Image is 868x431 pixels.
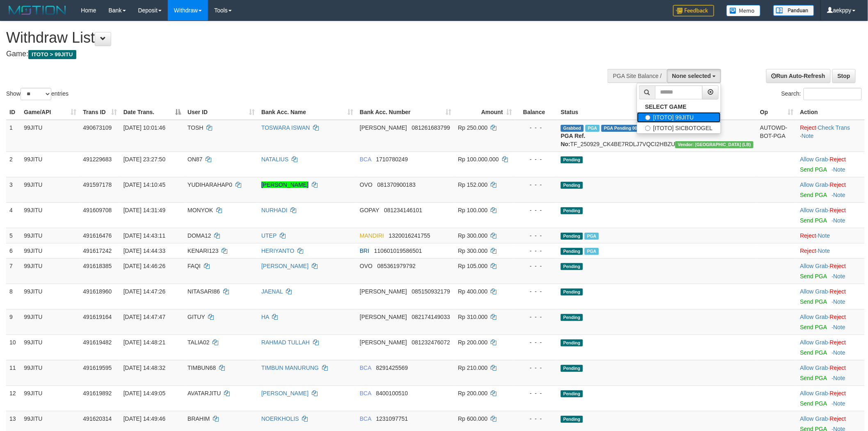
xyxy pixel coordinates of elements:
[672,73,711,79] span: None selected
[261,263,308,269] a: [PERSON_NAME]
[83,248,112,254] span: 491617242
[834,400,846,407] a: Note
[561,390,583,397] span: Pending
[6,228,21,243] td: 5
[412,288,450,295] span: Copy 085150932179 to clipboard
[557,105,757,120] th: Status
[797,202,865,228] td: ·
[80,105,120,120] th: Trans ID: activate to sort column ascending
[830,314,846,320] a: Reject
[123,314,165,320] span: [DATE] 14:47:47
[6,50,571,58] h4: Game:
[261,124,310,131] a: TOSWARA ISWAN
[800,400,827,407] a: Send PGA
[123,124,165,131] span: [DATE] 10:01:46
[458,365,488,371] span: Rp 210.000
[261,181,308,188] a: [PERSON_NAME]
[261,314,269,320] a: HA
[458,181,488,188] span: Rp 152.000
[800,156,828,163] a: Allow Grab
[83,390,112,397] span: 491619892
[834,273,846,280] a: Note
[645,126,651,131] input: [ITOTO] SICBOTOGEL
[360,248,369,254] span: BRI
[800,415,828,422] a: Allow Grab
[187,156,203,163] span: ON87
[800,217,827,224] a: Send PGA
[356,105,455,120] th: Bank Acc. Number: activate to sort column ascending
[834,192,846,198] a: Note
[800,273,827,280] a: Send PGA
[360,339,407,346] span: [PERSON_NAME]
[561,248,583,255] span: Pending
[834,375,846,381] a: Note
[83,207,112,213] span: 491609708
[800,207,830,213] span: ·
[830,415,846,422] a: Reject
[455,105,516,120] th: Amount: activate to sort column ascending
[561,233,583,240] span: Pending
[800,324,827,330] a: Send PGA
[673,5,714,16] img: Feedback.jpg
[802,133,814,139] a: Note
[800,263,828,269] a: Allow Grab
[21,177,80,202] td: 99JITU
[519,389,554,397] div: - - -
[376,156,408,163] span: Copy 1710780249 to clipboard
[83,288,112,295] span: 491618960
[830,156,846,163] a: Reject
[83,263,112,269] span: 491618385
[360,181,372,188] span: OVO
[519,415,554,423] div: - - -
[781,88,862,100] label: Search:
[561,156,583,163] span: Pending
[800,314,830,320] span: ·
[83,124,112,131] span: 490673109
[519,338,554,346] div: - - -
[261,156,288,163] a: NATALIUS
[21,258,80,284] td: 99JITU
[374,248,422,254] span: Copy 110601019586501 to clipboard
[384,207,422,213] span: Copy 081234146101 to clipboard
[800,349,827,356] a: Send PGA
[376,415,408,422] span: Copy 1231097751 to clipboard
[800,365,828,371] a: Allow Grab
[797,177,865,202] td: ·
[377,263,416,269] span: Copy 085361979792 to clipboard
[261,248,294,254] a: HERIYANTO
[800,339,830,346] span: ·
[6,4,69,16] img: MOTION_logo.png
[797,228,865,243] td: ·
[519,247,554,255] div: - - -
[261,339,310,346] a: RAHMAD TULLAH
[797,258,865,284] td: ·
[458,314,488,320] span: Rp 310.000
[601,125,642,132] span: PGA Pending
[458,415,488,422] span: Rp 600.000
[123,207,165,213] span: [DATE] 14:31:49
[6,309,21,335] td: 9
[519,262,554,270] div: - - -
[637,123,721,133] label: [ITOTO] SICBOTOGEL
[800,192,827,198] a: Send PGA
[377,181,416,188] span: Copy 081370900183 to clipboard
[797,360,865,385] td: ·
[258,105,356,120] th: Bank Acc. Name: activate to sort column ascending
[261,415,299,422] a: NOERKHOLIS
[585,248,599,255] span: Marked by aekrubicon
[123,263,165,269] span: [DATE] 14:46:26
[830,181,846,188] a: Reject
[6,360,21,385] td: 11
[28,50,76,59] span: ITOTO > 99JITU
[184,105,258,120] th: User ID: activate to sort column ascending
[261,390,308,397] a: [PERSON_NAME]
[21,335,80,360] td: 99JITU
[458,207,488,213] span: Rp 100.000
[21,88,51,100] select: Showentries
[637,112,721,123] label: [ITOTO] 99JITU
[519,181,554,189] div: - - -
[561,125,584,132] span: Grabbed
[800,124,817,131] a: Reject
[519,155,554,163] div: - - -
[6,105,21,120] th: ID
